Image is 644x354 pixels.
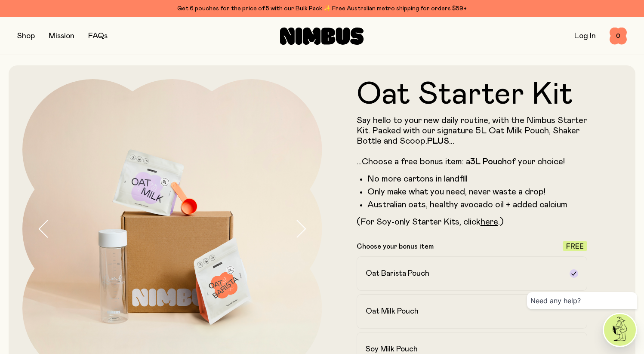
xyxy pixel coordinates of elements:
div: Get 6 pouches for the price of 5 with our Bulk Pack ✨ Free Australian metro shipping for orders $59+ [17,3,627,14]
strong: PLUS [427,137,449,145]
strong: 3L [470,157,481,166]
p: (For Soy-only Starter Kits, click .) [357,217,588,227]
h2: Oat Milk Pouch [366,306,419,317]
p: Say hello to your new daily routine, with the Nimbus Starter Kit. Packed with our signature 5L Oa... [357,115,588,167]
span: Free [566,243,584,250]
p: Choose your bonus item [357,242,434,251]
strong: Pouch [483,157,507,166]
div: Need any help? [527,292,637,309]
button: 0 [610,28,627,45]
h1: Oat Starter Kit [357,79,588,110]
img: agent [604,314,636,346]
a: here [481,218,498,226]
h2: Oat Barista Pouch [366,268,429,279]
a: Log In [574,32,596,40]
li: Only make what you need, never waste a drop! [367,187,588,197]
a: Mission [49,32,74,40]
li: Australian oats, healthy avocado oil + added calcium [367,200,588,210]
a: FAQs [88,32,108,40]
li: No more cartons in landfill [367,174,588,184]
